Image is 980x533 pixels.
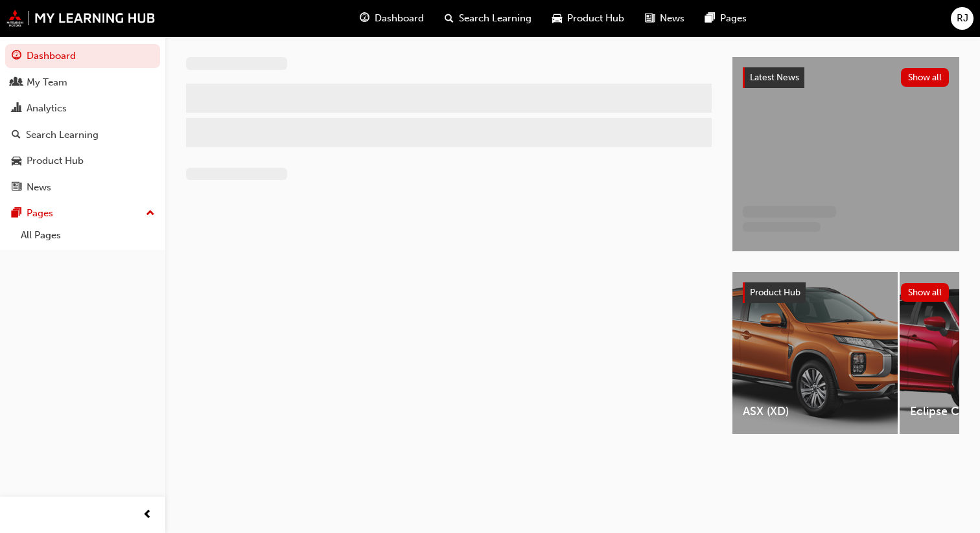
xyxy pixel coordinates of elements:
[901,283,950,302] button: Show all
[5,201,160,225] button: Pages
[5,44,160,68] a: Dashboard
[12,51,21,62] span: guage-icon
[743,404,887,419] span: ASX (XD)
[750,287,800,298] span: Product Hub
[26,128,99,142] div: Search Learning
[12,182,21,194] span: news-icon
[27,180,51,195] div: News
[27,153,84,168] div: Product Hub
[445,10,454,27] span: search-icon
[12,155,21,167] span: car-icon
[720,11,747,26] span: Pages
[750,72,799,83] span: Latest News
[743,282,949,303] a: Product HubShow all
[375,11,424,26] span: Dashboard
[957,11,968,26] span: RJ
[27,75,67,90] div: My Team
[5,41,160,201] button: DashboardMy TeamAnalyticsSearch LearningProduct HubNews
[695,5,757,32] a: pages-iconPages
[27,101,67,116] div: Analytics
[6,10,156,27] img: mmal
[567,11,624,26] span: Product Hub
[542,5,635,32] a: car-iconProduct Hub
[12,103,21,115] span: chart-icon
[732,272,898,434] a: ASX (XD)
[12,77,21,89] span: people-icon
[16,225,160,245] a: All Pages
[143,507,152,523] span: prev-icon
[434,5,542,32] a: search-iconSearch Learning
[5,176,160,199] a: News
[27,206,53,221] div: Pages
[349,5,434,32] a: guage-iconDashboard
[360,10,369,27] span: guage-icon
[660,11,684,26] span: News
[5,149,160,173] a: Product Hub
[901,68,950,87] button: Show all
[146,205,155,222] span: up-icon
[552,10,562,27] span: car-icon
[12,208,21,220] span: pages-icon
[5,71,160,95] a: My Team
[5,123,160,147] a: Search Learning
[635,5,695,32] a: news-iconNews
[951,7,974,30] button: RJ
[705,10,715,27] span: pages-icon
[12,130,21,141] span: search-icon
[645,10,655,27] span: news-icon
[459,11,531,26] span: Search Learning
[5,96,160,120] a: Analytics
[743,67,949,88] a: Latest NewsShow all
